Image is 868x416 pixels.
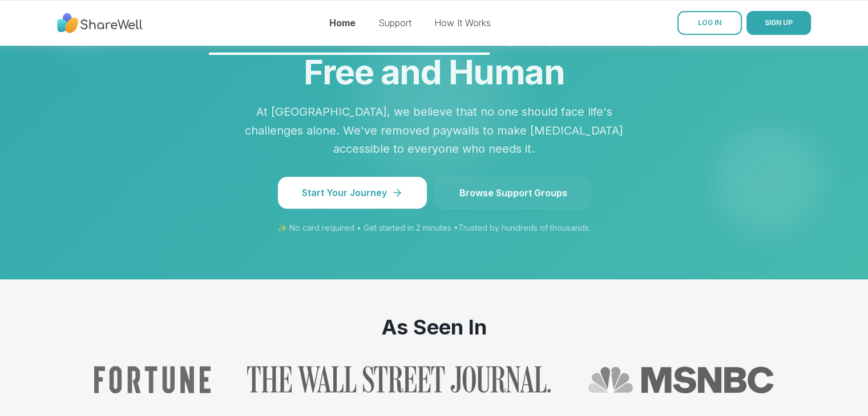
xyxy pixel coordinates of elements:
span: LOG IN [698,18,721,27]
button: Start Your Journey [278,177,427,209]
h2: As Seen In [33,316,836,338]
a: LOG IN [677,11,742,35]
img: MSNBC logo [587,366,774,393]
img: Fortune logo [94,366,211,393]
span: Free and Human [304,51,564,92]
a: Read ShareWell coverage in MSNBC [587,366,774,393]
span: Browse Support Groups [459,186,567,199]
span: SIGN UP [765,18,793,27]
a: Support [378,17,411,28]
a: Read ShareWell coverage in Fortune [94,366,211,393]
p: At [GEOGRAPHIC_DATA], we believe that no one should face life's challenges alone. We've removed p... [243,103,626,158]
span: Start Your Journey [302,186,403,199]
a: Home [329,17,356,28]
img: The Wall Street Journal logo [247,366,551,393]
a: Read ShareWell coverage in The Wall Street Journal [247,366,551,393]
button: SIGN UP [746,11,811,35]
p: ✨ No card required • Get started in 2 minutes • Trusted by hundreds of thousands. [142,222,726,234]
a: How It Works [434,17,491,28]
a: Browse Support Groups [436,177,591,209]
img: ShareWell Nav Logo [57,7,143,39]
